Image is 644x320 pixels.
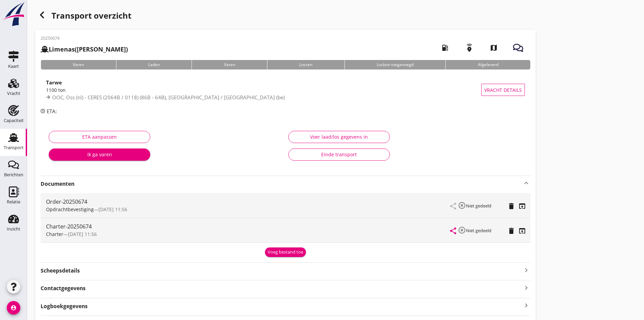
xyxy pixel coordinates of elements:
[265,247,306,257] button: Voeg bestand toe
[54,151,145,158] div: Ik ga varen
[192,60,267,69] div: Varen
[7,301,20,315] i: account_circle
[518,202,526,210] i: open_in_browser
[4,118,24,123] div: Capaciteit
[4,145,24,150] div: Transport
[49,45,75,53] strong: Limenas
[46,198,450,206] div: Order-20250674
[518,227,526,235] i: open_in_browser
[41,302,88,310] strong: Logboekgegevens
[466,227,491,234] small: Niet gedeeld
[46,206,94,213] span: Opdrachtbevestiging
[522,283,530,292] i: keyboard_arrow_right
[8,64,19,68] div: Kaart
[4,173,23,177] div: Berichten
[484,38,503,57] i: map
[460,38,479,57] i: emergency_share
[46,231,63,237] span: Charter
[54,133,145,140] div: ETA aanpassen
[35,8,536,24] div: Transport overzicht
[41,35,128,41] p: 20250674
[458,226,466,234] i: highlight_off
[46,231,450,238] div: —
[522,265,530,275] i: keyboard_arrow_right
[68,231,97,237] span: [DATE] 11:56
[294,133,384,140] div: Voer laad/los gegevens in
[116,60,192,69] div: Laden
[288,131,390,143] button: Voer laad/los gegevens in
[522,179,530,187] i: keyboard_arrow_up
[41,60,116,69] div: Varen
[458,201,466,209] i: highlight_off
[41,267,80,275] strong: Scheepsdetails
[98,206,127,213] span: [DATE] 11:56
[47,108,57,115] span: ETA:
[268,249,303,256] div: Voeg bestand toe
[7,91,20,96] div: Vracht
[507,227,515,235] i: delete
[46,222,450,231] div: Charter-20250674
[294,151,384,158] div: Einde transport
[7,227,20,231] div: Inzicht
[449,227,457,235] i: share
[46,86,481,94] div: 1100 ton
[49,148,150,161] button: Ik ga varen
[484,86,522,94] span: Vracht details
[46,206,450,213] div: —
[445,60,530,69] div: Afgeleverd
[7,200,20,204] div: Relatie
[481,84,525,96] button: Vracht details
[288,148,390,161] button: Einde transport
[52,94,285,101] span: OOC, Oss (nl) - CERES (2064B / 0118) (86B - 64B), [GEOGRAPHIC_DATA] / [GEOGRAPHIC_DATA] (be)
[507,202,515,210] i: delete
[267,60,345,69] div: Lossen
[436,38,454,57] i: local_gas_station
[46,79,62,86] strong: Tarwe
[466,203,491,209] small: Niet gedeeld
[41,45,128,54] h2: ([PERSON_NAME])
[41,75,530,105] a: Tarwe1100 tonOOC, Oss (nl) - CERES (2064B / 0118) (86B - 64B), [GEOGRAPHIC_DATA] / [GEOGRAPHIC_DA...
[41,284,86,292] strong: Contactgegevens
[345,60,446,69] div: Losbon toegevoegd
[522,301,530,310] i: keyboard_arrow_right
[49,131,150,143] button: ETA aanpassen
[1,2,26,27] img: logo-small.a267ee39.svg
[41,180,522,188] strong: Documenten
